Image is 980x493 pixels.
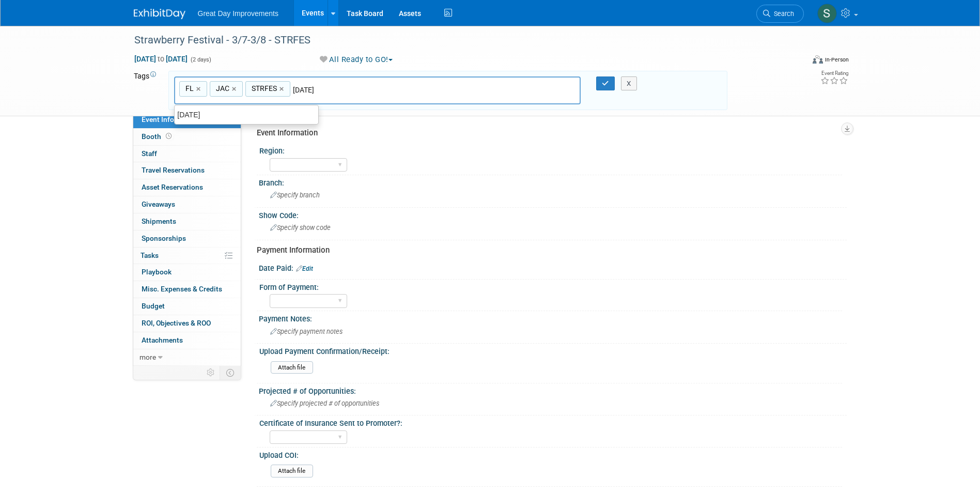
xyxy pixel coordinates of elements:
div: Event Rating [820,71,848,76]
td: Toggle Event Tabs [220,366,241,379]
input: Type tag and hit enter [293,85,438,95]
img: Sha'Nautica Sales [817,4,837,23]
div: Strawberry Festival - 3/7-3/8 - STRFES [131,31,788,50]
td: Tags [134,71,159,111]
div: Event Information [257,128,839,138]
div: Upload Payment Confirmation/Receipt: [259,344,842,357]
a: Budget [133,298,241,315]
span: Giveaways [142,200,175,208]
a: × [279,83,286,95]
span: Attachments [142,336,183,344]
span: to [156,55,166,63]
span: Great Day Improvements [198,9,278,18]
a: Asset Reservations [133,179,241,196]
div: Branch: [259,175,847,188]
a: ROI, Objectives & ROO [133,315,241,332]
div: In-Person [825,56,849,64]
span: Specify projected # of opportunities [270,399,379,407]
span: Search [770,10,794,18]
div: Region: [259,143,842,156]
div: Upload COI: [259,448,842,460]
div: Payment Information [257,245,839,256]
a: Tasks [133,248,241,264]
span: Booth not reserved yet [164,132,174,140]
span: Misc. Expenses & Credits [142,285,222,293]
span: JAC [214,83,229,94]
span: Budget [142,302,165,310]
span: Travel Reservations [142,166,205,174]
div: Show Code: [259,208,847,221]
div: Payment Notes: [259,311,847,324]
span: FL [183,83,194,94]
a: × [232,83,239,95]
div: Certificate of Insurance Sent to Promoter?: [259,415,842,428]
a: Shipments [133,213,241,230]
span: ROI, Objectives & ROO [142,319,211,327]
span: Staff [142,149,157,158]
a: more [133,349,241,366]
a: Sponsorships [133,230,241,247]
a: × [196,83,203,95]
span: Asset Reservations [142,183,203,191]
a: Edit [296,265,313,272]
span: STRFES [250,83,277,94]
a: Search [756,5,804,23]
a: Booth [133,129,241,145]
span: (2 days) [190,56,211,63]
span: [DATE] [DATE] [134,54,188,64]
span: Specify show code [270,224,331,232]
a: Event Information [133,112,241,128]
span: Playbook [142,268,172,276]
div: Form of Payment: [259,280,842,292]
a: Giveaways [133,196,241,213]
span: Booth [142,132,174,141]
div: Projected # of Opportunities: [259,383,847,396]
span: Specify payment notes [270,328,343,335]
a: Attachments [133,332,241,349]
span: more [139,353,156,361]
button: All Ready to GO! [316,54,397,65]
div: Event Format [743,54,849,69]
img: Format-Inperson.png [813,55,823,64]
span: Specify branch [270,191,320,199]
button: X [621,76,637,91]
a: Travel Reservations [133,162,241,179]
a: Staff [133,146,241,162]
span: Tasks [141,251,159,259]
div: Date Paid: [259,260,847,274]
img: ExhibitDay [134,9,185,19]
td: Personalize Event Tab Strip [202,366,220,379]
span: Sponsorships [142,234,186,242]
span: Shipments [142,217,176,225]
a: Playbook [133,264,241,281]
span: Event Information [142,115,199,124]
a: Misc. Expenses & Credits [133,281,241,298]
div: [DATE] [175,108,318,121]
